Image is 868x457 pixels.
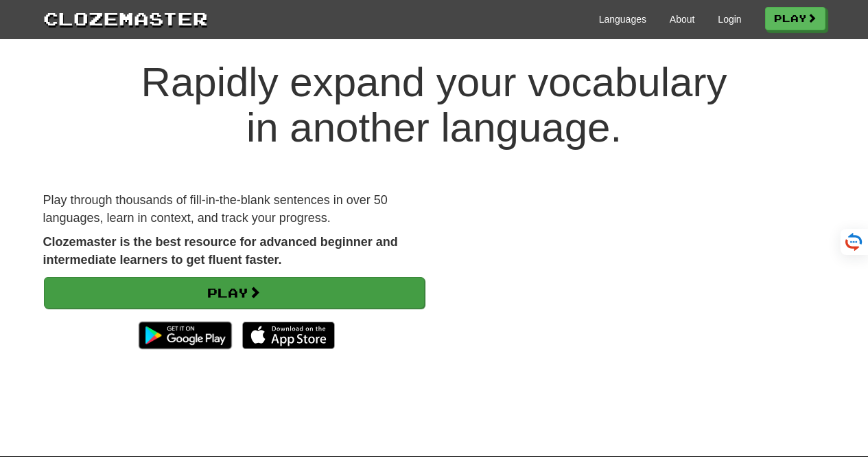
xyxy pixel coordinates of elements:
a: About [670,12,695,26]
img: Download_on_the_App_Store_Badge_US-UK_135x40-25178aeef6eb6b83b96f5f2d004eda3bffbb37122de64afbaef7... [242,322,335,349]
a: Languages [599,12,646,26]
img: Get it on Google Play [132,315,238,356]
a: Play [44,277,425,309]
a: Play [765,7,825,30]
a: Clozemaster [43,5,208,31]
strong: Clozemaster is the best resource for advanced beginner and intermediate learners to get fluent fa... [43,235,398,267]
p: Play through thousands of fill-in-the-blank sentences in over 50 languages, learn in context, and... [43,192,424,227]
a: Login [718,12,741,26]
